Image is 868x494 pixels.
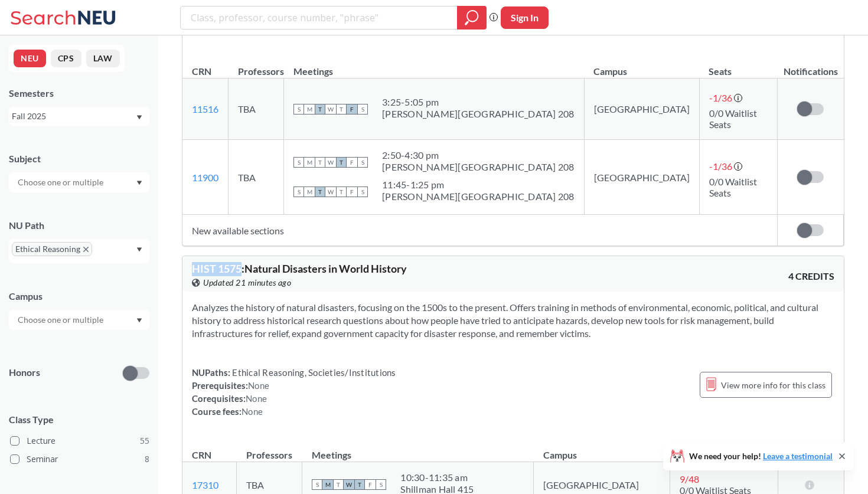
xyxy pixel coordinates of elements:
[721,378,825,392] span: View more info for this class
[382,108,575,120] div: [PERSON_NAME][GEOGRAPHIC_DATA] 208
[246,393,267,404] span: None
[709,92,732,103] span: -1 / 36
[83,247,89,252] svg: X to remove pill
[709,107,757,130] span: 0/0 Waitlist Seats
[357,157,368,168] span: S
[465,9,479,26] svg: magnifying glass
[347,157,357,168] span: F
[689,452,833,460] span: We need your help!
[145,453,149,466] span: 8
[382,179,575,191] div: 11:45 - 1:25 pm
[136,115,142,120] svg: Dropdown arrow
[293,187,304,197] span: S
[242,406,263,417] span: None
[376,479,386,490] span: S
[709,176,757,198] span: 0/0 Waitlist Seats
[382,149,575,161] div: 2:50 - 4:30 pm
[9,239,149,263] div: Ethical ReasoningX to remove pillDropdown arrow
[584,53,699,78] th: Campus
[382,96,575,108] div: 3:25 - 5:05 pm
[9,219,149,232] div: NU Path
[203,276,291,289] span: Updated 21 minutes ago
[9,366,40,380] p: Honors
[325,187,336,197] span: W
[248,380,269,391] span: None
[140,434,149,447] span: 55
[230,367,396,378] span: Ethical Reasoning, Societies/Institutions
[12,175,111,189] input: Choose one or multiple
[293,104,304,114] span: S
[400,472,474,483] div: 10:30 - 11:35 am
[325,104,336,114] span: W
[354,479,365,490] span: T
[336,104,347,114] span: T
[192,449,211,462] div: CRN
[9,310,149,330] div: Dropdown arrow
[237,437,302,462] th: Professors
[670,437,778,462] th: Seats
[357,104,368,114] span: S
[382,191,575,202] div: [PERSON_NAME][GEOGRAPHIC_DATA] 208
[229,78,284,140] td: TBA
[293,157,304,168] span: S
[584,78,699,140] td: [GEOGRAPHIC_DATA]
[304,187,315,197] span: M
[192,301,834,340] section: Analyzes the history of natural disasters, focusing on the 1500s to the present. Offers training ...
[51,50,81,67] button: CPS
[763,451,833,461] a: Leave a testimonial
[9,172,149,192] div: Dropdown arrow
[333,479,344,490] span: T
[315,157,325,168] span: T
[778,53,844,78] th: Notifications
[344,479,354,490] span: W
[192,366,396,418] div: NUPaths: Prerequisites: Corequisites: Course fees:
[10,433,149,449] label: Lecture
[12,313,111,327] input: Choose one or multiple
[382,161,575,173] div: [PERSON_NAME][GEOGRAPHIC_DATA] 208
[12,242,92,256] span: Ethical ReasoningX to remove pill
[365,479,376,490] span: F
[778,437,844,462] th: Notifications
[457,6,487,30] div: magnifying glass
[190,8,449,28] input: Class, professor, course number, "phrase"
[229,140,284,215] td: TBA
[9,107,149,126] div: Fall 2025Dropdown arrow
[229,53,284,78] th: Professors
[304,104,315,114] span: M
[501,6,549,29] button: Sign In
[315,187,325,197] span: T
[584,140,699,215] td: [GEOGRAPHIC_DATA]
[136,181,142,185] svg: Dropdown arrow
[136,247,142,252] svg: Dropdown arrow
[182,215,778,246] td: New available sections
[699,53,778,78] th: Seats
[322,479,333,490] span: M
[325,157,336,168] span: W
[347,104,357,114] span: F
[304,157,315,168] span: M
[9,87,149,100] div: Semesters
[336,157,347,168] span: T
[192,479,218,490] a: 17310
[192,172,218,183] a: 11900
[709,161,732,172] span: -1 / 36
[312,479,322,490] span: S
[14,50,46,67] button: NEU
[12,110,135,123] div: Fall 2025
[136,318,142,323] svg: Dropdown arrow
[302,437,534,462] th: Meetings
[680,473,699,485] span: 9 / 48
[9,290,149,303] div: Campus
[192,103,218,114] a: 11516
[10,452,149,467] label: Seminar
[192,262,407,275] span: HIST 1575 : Natural Disasters in World History
[9,152,149,165] div: Subject
[788,270,834,283] span: 4 CREDITS
[192,65,211,78] div: CRN
[86,50,120,67] button: LAW
[284,53,585,78] th: Meetings
[357,187,368,197] span: S
[534,437,670,462] th: Campus
[9,413,149,426] span: Class Type
[315,104,325,114] span: T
